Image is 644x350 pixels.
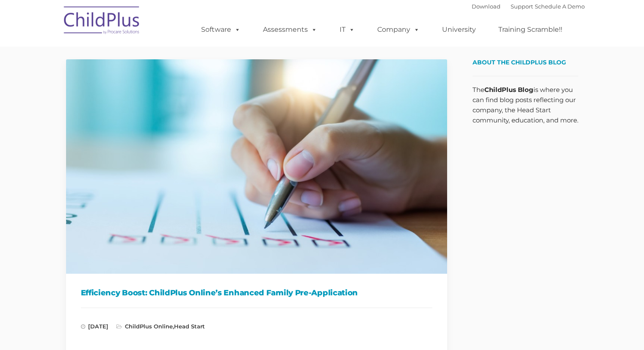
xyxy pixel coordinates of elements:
a: Assessments [254,21,326,38]
span: About the ChildPlus Blog [473,58,566,66]
a: University [434,21,484,38]
a: IT [331,21,363,38]
p: The is where you can find blog posts reflecting our company, the Head Start community, education,... [473,85,578,125]
a: Download [472,3,500,10]
a: Software [193,21,249,38]
img: ChildPlus by Procare Solutions [60,0,144,43]
a: Training Scramble!! [490,21,571,38]
img: Efficiency Boost: ChildPlus Online's Enhanced Family Pre-Application Process - Streamlining Appli... [66,59,447,274]
a: Schedule A Demo [535,3,585,10]
font: | [472,3,585,10]
a: Head Start [174,323,205,330]
a: Company [369,21,428,38]
span: , [116,323,205,330]
a: ChildPlus Online [125,323,173,330]
h1: Efficiency Boost: ChildPlus Online’s Enhanced Family Pre-Application [81,286,432,299]
strong: ChildPlus Blog [484,86,533,94]
span: [DATE] [81,323,108,330]
a: Support [511,3,533,10]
